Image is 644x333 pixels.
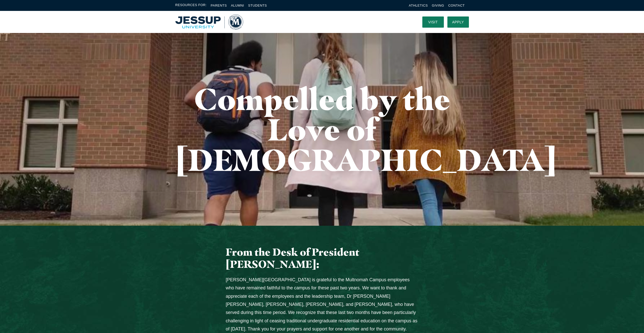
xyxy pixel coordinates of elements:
[231,4,244,7] a: Alumni
[175,14,243,30] img: Multnomah University Logo
[175,84,469,175] h1: Compelled by the Love of [DEMOGRAPHIC_DATA]
[175,3,207,8] span: Resources For:
[432,4,444,7] a: Giving
[226,246,359,270] span: From the Desk of President [PERSON_NAME]:
[248,4,267,7] a: Students
[447,16,469,28] a: Apply
[409,4,428,7] a: Athletics
[175,14,243,30] a: Home
[448,4,465,7] a: Contact
[422,16,444,28] a: Visit
[211,4,227,7] a: Parents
